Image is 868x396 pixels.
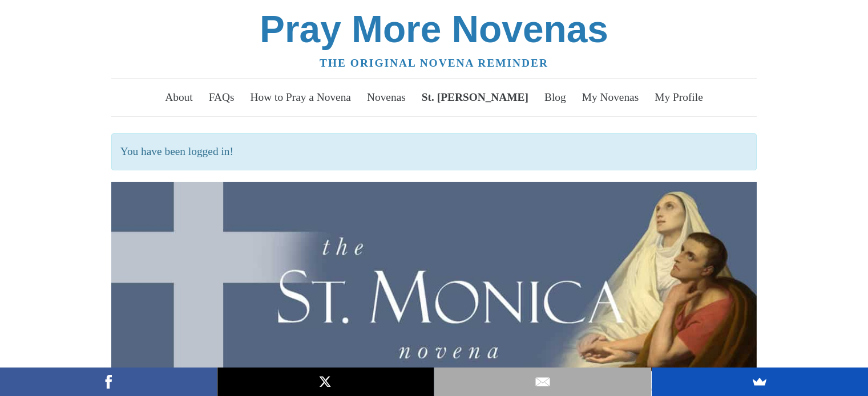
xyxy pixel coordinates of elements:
[434,368,651,396] a: Email
[260,8,608,50] a: Pray More Novenas
[202,81,241,113] a: FAQs
[217,368,434,396] a: X
[751,373,768,390] img: SumoMe
[575,81,645,113] a: My Novenas
[534,373,551,390] img: Email
[159,81,200,113] a: About
[320,57,548,69] a: The original novena reminder
[648,81,710,113] a: My Profile
[415,81,535,113] a: St. [PERSON_NAME]
[244,81,358,113] a: How to Pray a Novena
[360,81,412,113] a: Novenas
[100,373,117,390] img: Facebook
[111,133,757,170] p: You have been logged in!
[317,373,334,390] img: X
[538,81,572,113] a: Blog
